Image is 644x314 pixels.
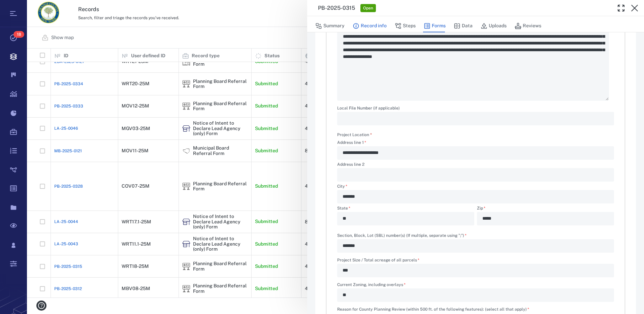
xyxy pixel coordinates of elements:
button: Uploads [481,20,507,32]
label: Address line 1 [337,140,614,146]
span: 18 [13,31,24,38]
button: Reviews [515,20,541,32]
span: Help [15,5,29,11]
button: Steps [395,20,416,32]
button: Summary [315,20,345,32]
label: Project Location [337,132,372,138]
label: Current Zoning, including overlays [337,283,614,288]
div: Current Zoning, including overlays [337,288,614,302]
button: Record info [353,20,387,32]
label: Zip [477,206,614,212]
button: Data [454,20,473,32]
label: Section, Block, Lot (SBL) number(s) (If multiple, separate using ";") [337,233,614,239]
div: Section, Block, Lot (SBL) number(s) (If multiple, separate using ";") [337,239,614,253]
div: Project Size / Total acreage of all parcels [337,264,614,277]
button: Toggle Fullscreen [614,1,628,15]
span: Open [362,5,375,11]
label: State [337,206,474,212]
button: Close [628,1,641,15]
label: City [337,184,614,190]
h3: PB-2025-0315 [318,4,355,12]
button: Forms [424,20,446,32]
label: Local File Number (if applicable) [337,106,614,112]
div: Local File Number (if applicable) [337,112,614,125]
span: required [370,132,372,137]
label: Project Size / Total acreage of all parcels [337,258,614,264]
label: Reason for County Planning Review (within 500 ft. of the following features): (select all that ap... [337,307,609,313]
label: Address line 2 [337,162,614,168]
